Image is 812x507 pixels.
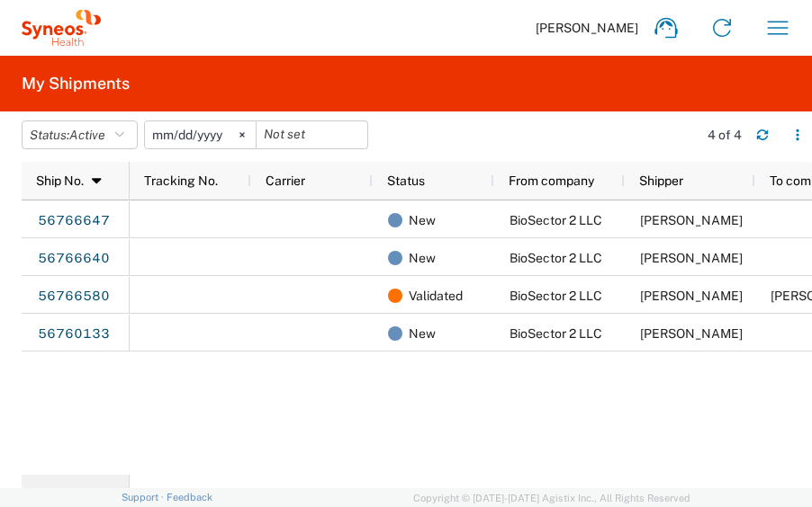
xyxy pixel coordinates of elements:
span: Grace Hennigan [640,326,743,341]
span: New [409,201,436,239]
span: From company [509,173,594,188]
input: Not set [145,121,256,148]
span: [PERSON_NAME] [536,20,638,36]
div: 4 of 4 [708,127,742,143]
span: BioSector 2 LLC [510,289,602,303]
span: Copyright © [DATE]-[DATE] Agistix Inc., All Rights Reserved [413,490,690,506]
input: Not set [257,121,367,148]
a: 56766580 [37,282,111,311]
a: Feedback [167,492,212,503]
span: Tracking No. [144,173,218,188]
a: Support [122,492,167,503]
span: BioSector 2 LLC [510,213,602,227]
span: BioSector 2 LLC [510,251,602,265]
span: Status [387,173,425,188]
span: Active [69,128,105,142]
span: New [409,315,436,352]
span: Carrier [266,173,305,188]
a: 56760133 [37,320,111,349]
a: 56766640 [37,245,111,273]
span: Grace Hennigan [640,251,743,265]
a: 56766647 [37,207,111,236]
button: Status:Active [22,120,138,149]
span: Grace Hennigan [640,213,743,227]
span: Grace Hennigan [640,289,743,303]
span: Shipper [639,173,683,188]
span: BioSector 2 LLC [510,326,602,341]
span: Validated [409,277,463,315]
h2: My Shipments [22,73,130,94]
span: Ship No. [36,173,84,188]
span: New [409,239,436,277]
